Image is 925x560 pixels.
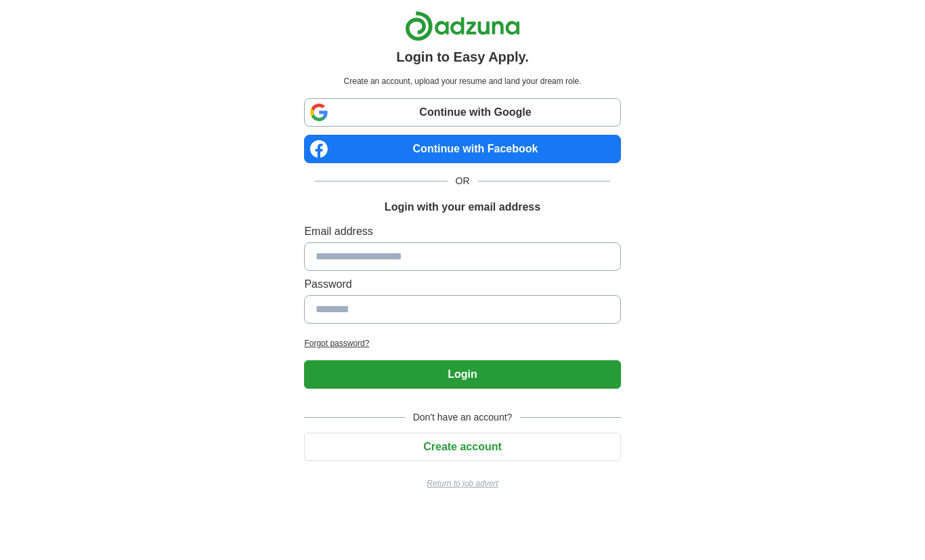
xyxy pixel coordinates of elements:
a: Return to job advert [304,477,620,490]
label: Password [304,276,620,293]
a: Continue with Google [304,98,620,127]
button: Login [304,360,620,389]
a: Create account [304,441,620,452]
h1: Login to Easy Apply. [396,47,529,67]
a: Forgot password? [304,337,620,349]
span: OR [448,174,478,188]
h1: Login with your email address [385,199,540,215]
label: Email address [304,223,620,240]
button: Create account [304,433,620,461]
p: Create an account, upload your resume and land your dream role. [307,75,618,87]
img: Adzuna logo [405,11,520,41]
a: Continue with Facebook [304,135,620,163]
span: Don't have an account? [405,410,521,425]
